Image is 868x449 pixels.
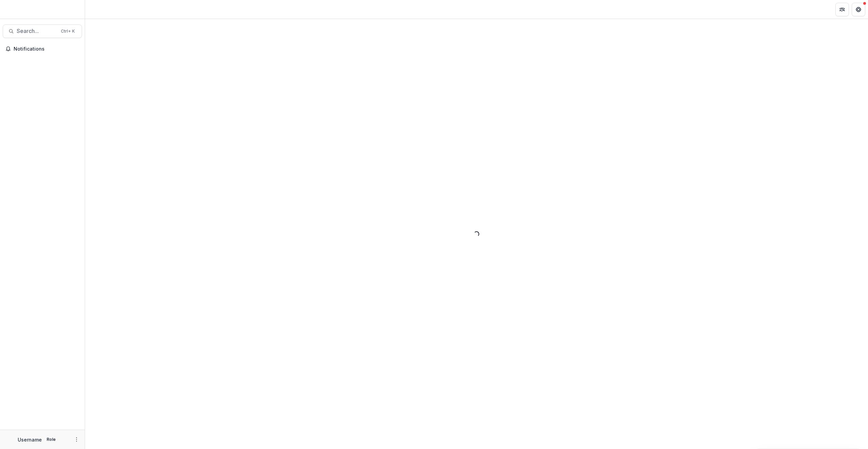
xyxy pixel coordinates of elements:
div: Ctrl + K [60,28,76,35]
span: Notifications [14,46,79,52]
button: Notifications [3,43,82,54]
p: Role [45,436,58,443]
span: Search... [17,28,57,34]
button: Search... [3,24,82,38]
button: More [72,435,81,444]
button: Partners [835,3,849,16]
button: Get Help [852,3,865,16]
p: Username [18,436,42,443]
